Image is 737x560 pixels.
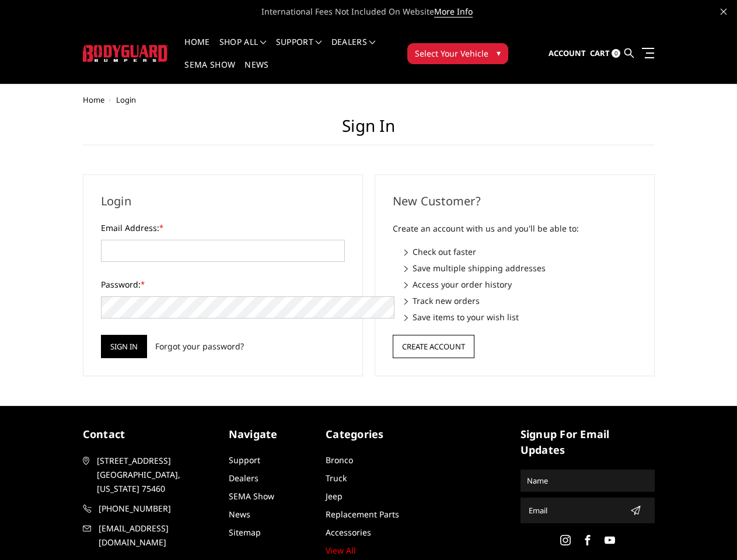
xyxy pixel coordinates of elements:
[590,48,610,58] span: Cart
[393,192,637,210] h2: New Customer?
[407,43,508,64] button: Select Your Vehicle
[326,473,347,484] a: Truck
[497,47,501,59] span: ▾
[404,295,637,307] li: Track new orders
[155,340,244,352] a: Forgot your password?
[415,47,488,60] span: Select Your Vehicle
[83,45,169,62] img: BODYGUARD BUMPERS
[404,262,637,274] li: Save multiple shipping addresses
[219,38,267,61] a: shop all
[404,311,637,323] li: Save items to your wish list
[184,61,235,83] a: SEMA Show
[326,426,411,442] h5: Categories
[116,94,136,105] span: Login
[612,49,620,58] span: 0
[83,116,655,145] h1: Sign in
[393,222,637,236] p: Create an account with us and you'll be able to:
[229,473,259,484] a: Dealers
[229,454,260,466] a: Support
[276,38,322,61] a: Support
[326,527,371,538] a: Accessories
[229,426,315,442] h5: Navigate
[184,38,209,61] a: Home
[521,426,655,458] h5: signup for email updates
[393,335,474,358] button: Create Account
[326,545,356,556] a: View All
[101,335,147,358] input: Sign in
[229,527,261,538] a: Sitemap
[679,504,737,560] iframe: Chat Widget
[326,454,353,466] a: Bronco
[83,94,104,105] a: Home
[590,38,620,69] a: Cart 0
[404,278,637,290] li: Access your order history
[522,471,653,490] input: Name
[229,509,250,520] a: News
[101,278,345,290] label: Password:
[549,38,586,69] a: Account
[99,502,216,516] span: [PHONE_NUMBER]
[404,246,637,258] li: Check out faster
[326,491,343,502] a: Jeep
[244,61,268,83] a: News
[101,222,345,234] label: Email Address:
[331,38,376,61] a: Dealers
[99,521,216,549] span: [EMAIL_ADDRESS][DOMAIN_NAME]
[326,509,399,520] a: Replacement Parts
[524,501,626,520] input: Email
[549,48,586,58] span: Account
[83,502,217,516] a: [PHONE_NUMBER]
[101,192,345,210] h2: Login
[83,426,217,442] h5: contact
[434,6,473,17] a: More Info
[83,521,217,549] a: [EMAIL_ADDRESS][DOMAIN_NAME]
[393,339,474,351] a: Create Account
[97,454,215,496] span: [STREET_ADDRESS] [GEOGRAPHIC_DATA], [US_STATE] 75460
[229,491,274,502] a: SEMA Show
